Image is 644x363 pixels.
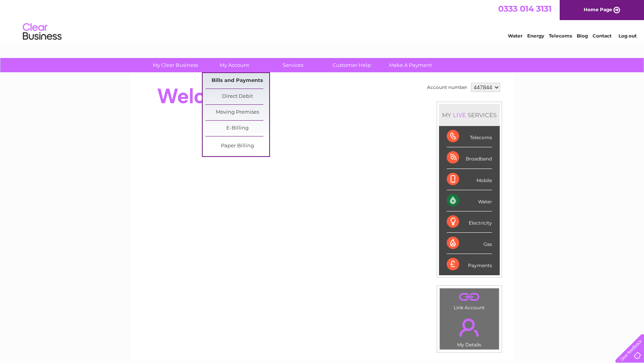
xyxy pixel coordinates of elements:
div: MY SERVICES [439,104,500,126]
div: Telecoms [447,126,492,147]
div: LIVE [451,111,468,119]
td: Account number [425,81,469,94]
a: Paper Billing [205,138,269,154]
a: My Account [202,58,266,72]
div: Electricity [447,211,492,233]
div: Water [447,190,492,211]
a: Energy [527,33,544,39]
a: Bills and Payments [205,73,269,89]
a: . [442,314,497,341]
a: 0333 014 3131 [498,4,552,14]
a: Customer Help [320,58,384,72]
a: Log out [618,33,637,39]
a: Blog [577,33,588,39]
div: Gas [447,233,492,254]
td: Link Account [439,288,499,312]
a: Water [508,33,523,39]
a: Direct Debit [205,89,269,104]
div: Payments [447,254,492,275]
a: Services [261,58,325,72]
a: Contact [593,33,612,39]
div: Broadband [447,147,492,169]
div: Clear Business is a trading name of Verastar Limited (registered in [GEOGRAPHIC_DATA] No. 3667643... [140,4,505,37]
a: Moving Premises [205,105,269,120]
a: Make A Payment [379,58,442,72]
div: Mobile [447,169,492,190]
a: My Clear Business [143,58,207,72]
td: My Details [439,312,499,350]
a: . [442,290,497,304]
a: Telecoms [549,33,572,39]
a: E-Billing [205,121,269,136]
img: logo.png [22,20,62,44]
